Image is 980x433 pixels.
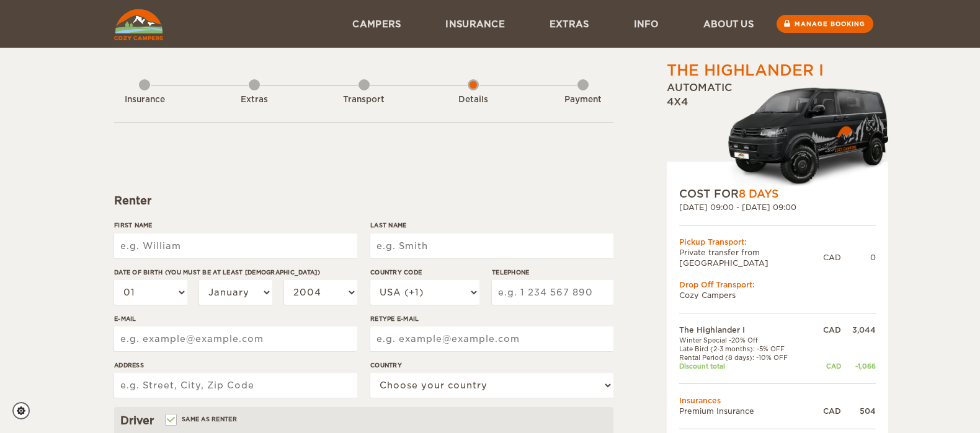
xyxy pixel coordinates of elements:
[667,81,888,186] div: Automatic 4x4
[120,413,607,428] div: Driver
[370,268,479,277] label: Country Code
[370,221,613,230] label: Last Name
[114,193,613,208] div: Renter
[777,15,873,33] a: Manage booking
[220,94,288,106] div: Extras
[370,326,613,351] input: e.g. example@example.com
[370,314,613,323] label: Retype E-mail
[114,326,357,351] input: e.g. example@example.com
[679,247,823,268] td: Private transfer from [GEOGRAPHIC_DATA]
[492,268,613,277] label: Telephone
[12,402,38,419] a: Cookie settings
[114,9,163,40] img: Cozy Campers
[114,373,357,398] input: e.g. Street, City, Zip Code
[370,234,613,258] input: e.g. Smith
[370,361,613,370] label: Country
[110,94,179,106] div: Insurance
[811,325,841,335] div: CAD
[667,60,824,81] div: The Highlander I
[841,252,876,263] div: 0
[166,417,174,425] input: Same as renter
[679,406,811,416] td: Premium Insurance
[439,94,507,106] div: Details
[114,234,357,258] input: e.g. William
[679,290,876,300] td: Cozy Campers
[166,413,237,425] label: Same as renter
[679,353,811,362] td: Rental Period (8 days): -10% OFF
[841,362,876,370] div: -1,066
[679,395,876,406] td: Insurances
[549,94,617,106] div: Payment
[811,406,841,416] div: CAD
[330,94,398,106] div: Transport
[823,252,841,263] div: CAD
[114,314,357,323] label: E-mail
[679,237,876,247] div: Pickup Transport:
[679,202,876,212] div: [DATE] 09:00 - [DATE] 09:00
[679,186,876,201] div: COST FOR
[679,362,811,370] td: Discount total
[811,362,841,370] div: CAD
[716,85,888,186] img: Cozy-3.png
[679,344,811,353] td: Late Bird (2-3 months): -5% OFF
[114,221,357,230] label: First Name
[679,325,811,335] td: The Highlander I
[841,406,876,416] div: 504
[492,280,613,305] input: e.g. 1 234 567 890
[679,279,876,290] div: Drop Off Transport:
[679,336,811,344] td: Winter Special -20% Off
[841,325,876,335] div: 3,044
[114,361,357,370] label: Address
[114,268,357,277] label: Date of birth (You must be at least [DEMOGRAPHIC_DATA])
[739,188,778,200] span: 8 Days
